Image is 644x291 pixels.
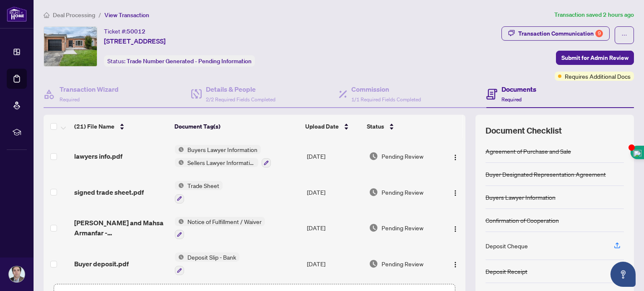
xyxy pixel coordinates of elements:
[171,115,301,138] th: Document Tag(s)
[382,259,423,268] span: Pending Review
[382,152,423,161] span: Pending Review
[304,138,366,174] td: [DATE]
[452,226,459,232] img: Logo
[104,11,149,19] span: View Transaction
[175,217,265,239] button: Status IconNotice of Fulfillment / Waiver
[305,122,339,131] span: Upload Date
[452,154,459,161] img: Logo
[304,210,366,246] td: [DATE]
[60,96,80,103] span: Required
[554,10,634,20] article: Transaction saved 2 hours ago
[382,223,423,232] span: Pending Review
[486,216,559,225] div: Confirmation of Cooperation
[304,246,366,282] td: [DATE]
[53,11,95,19] span: Deal Processing
[175,158,184,167] img: Status Icon
[501,26,610,41] button: Transaction Communication9
[74,218,168,238] span: [PERSON_NAME] and Mahsa Armanfar - [GEOGRAPHIC_DATA] 124 - Notice.pdf
[304,174,366,210] td: [DATE]
[501,84,536,94] h4: Documents
[104,36,166,46] span: [STREET_ADDRESS]
[44,12,49,18] span: home
[127,28,145,35] span: 50012
[486,193,556,202] div: Buyers Lawyer Information
[369,223,378,232] img: Document Status
[452,190,459,196] img: Logo
[74,151,122,161] span: lawyers info.pdf
[60,84,119,94] h4: Transaction Wizard
[175,252,184,262] img: Status Icon
[9,266,25,282] img: Profile Icon
[369,259,378,268] img: Document Status
[7,6,27,22] img: logo
[127,57,252,65] span: Trade Number Generated - Pending Information
[184,217,265,226] span: Notice of Fulfillment / Waiver
[556,51,634,65] button: Submit for Admin Review
[351,96,421,103] span: 1/1 Required Fields Completed
[175,145,184,154] img: Status Icon
[369,188,378,197] img: Document Status
[369,152,378,161] img: Document Status
[184,145,261,154] span: Buyers Lawyer Information
[486,241,528,250] div: Deposit Cheque
[452,261,459,268] img: Logo
[104,55,255,67] div: Status:
[175,181,184,190] img: Status Icon
[71,115,171,138] th: (21) File Name
[184,158,258,167] span: Sellers Lawyer Information
[610,262,636,287] button: Open asap
[184,252,239,262] span: Deposit Slip - Bank
[501,96,522,103] span: Required
[449,185,462,199] button: Logo
[518,27,603,40] div: Transaction Communication
[595,30,603,37] div: 9
[486,125,562,136] span: Document Checklist
[621,32,627,38] span: ellipsis
[449,221,462,234] button: Logo
[561,51,628,64] span: Submit for Admin Review
[364,115,441,138] th: Status
[44,27,97,66] img: IMG-40749689_1.jpg
[382,188,423,197] span: Pending Review
[74,259,129,269] span: Buyer deposit.pdf
[486,267,527,276] div: Deposit Receipt
[175,217,184,226] img: Status Icon
[175,252,239,275] button: Status IconDeposit Slip - Bank
[74,187,144,197] span: signed trade sheet.pdf
[367,122,384,131] span: Status
[565,72,631,81] span: Requires Additional Docs
[486,147,571,156] div: Agreement of Purchase and Sale
[449,257,462,270] button: Logo
[449,149,462,163] button: Logo
[302,115,364,138] th: Upload Date
[351,84,421,94] h4: Commission
[175,145,271,167] button: Status IconBuyers Lawyer InformationStatus IconSellers Lawyer Information
[206,96,275,103] span: 2/2 Required Fields Completed
[184,181,223,190] span: Trade Sheet
[74,122,114,131] span: (21) File Name
[206,84,275,94] h4: Details & People
[99,10,101,20] li: /
[486,170,606,179] div: Buyer Designated Representation Agreement
[175,181,223,203] button: Status IconTrade Sheet
[104,26,145,36] div: Ticket #:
